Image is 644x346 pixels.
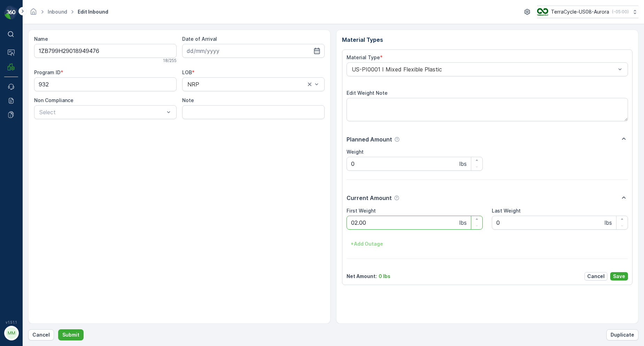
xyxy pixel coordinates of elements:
[34,36,48,42] label: Name
[606,329,638,340] button: Duplicate
[163,58,177,63] p: 18 / 255
[537,6,638,18] button: TerraCycle-US08-Aurora(-05:00)
[492,208,521,214] label: Last Weight
[379,273,390,280] p: 0 lbs
[182,36,217,42] label: Date of Arrival
[610,272,628,280] button: Save
[612,9,629,15] p: ( -05:00 )
[4,326,18,340] button: MM
[605,218,612,227] p: lbs
[613,273,625,280] p: Save
[394,195,399,201] div: Help Tooltip Icon
[551,8,609,15] p: TerraCycle-US08-Aurora
[48,9,67,15] a: Inbound
[537,8,548,16] img: image_ci7OI47.png
[34,97,73,103] label: Non Compliance
[347,273,377,280] p: Net Amount :
[182,69,192,75] label: LOB
[459,160,467,168] p: lbs
[584,272,607,280] button: Cancel
[4,320,18,324] span: v 1.51.1
[62,331,79,338] p: Submit
[39,108,164,116] p: Select
[34,69,61,75] label: Program ID
[347,54,380,60] label: Material Type
[394,137,400,142] div: Help Tooltip Icon
[351,240,383,247] p: + Add Outage
[342,36,633,44] p: Material Types
[28,329,54,340] button: Cancel
[182,44,325,58] input: dd/mm/yyyy
[4,6,18,20] img: logo
[587,273,605,280] p: Cancel
[76,8,110,15] span: Edit Inbound
[58,329,84,340] button: Submit
[459,218,467,227] p: lbs
[32,331,50,338] p: Cancel
[6,328,17,339] div: MM
[347,238,387,249] button: +Add Outage
[347,90,388,96] label: Edit Weight Note
[30,10,37,16] a: Homepage
[347,208,376,214] label: First Weight
[347,194,392,202] p: Current Amount
[347,135,392,144] p: Planned Amount
[182,97,194,103] label: Note
[611,331,634,338] p: Duplicate
[347,149,364,155] label: Weight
